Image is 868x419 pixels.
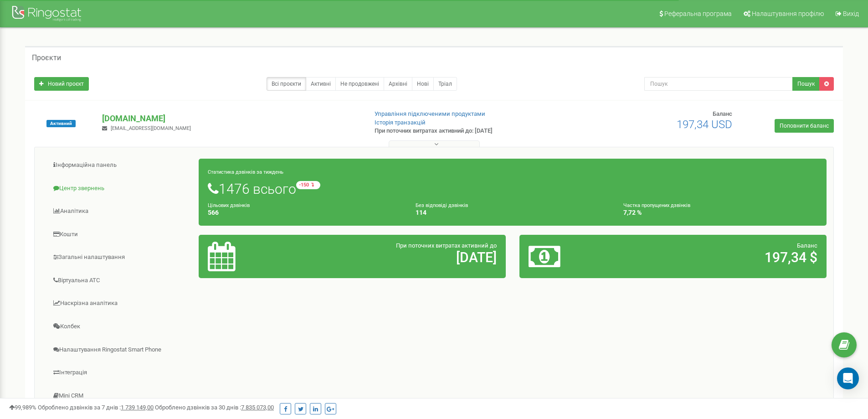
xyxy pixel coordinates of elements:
a: Центр звернень [41,177,199,200]
button: Пошук [792,77,820,91]
a: Поповнити баланс [775,119,834,133]
p: [DOMAIN_NAME] [102,113,360,124]
small: -150 [296,181,320,189]
a: Колбек [41,316,199,338]
h5: Проєкти [32,54,61,62]
u: 1 739 149,00 [121,404,154,411]
span: [EMAIL_ADDRESS][DOMAIN_NAME] [111,125,191,131]
a: Кошти [41,223,199,246]
a: Нові [412,77,434,91]
a: Загальні налаштування [41,246,199,269]
a: Тріал [433,77,457,91]
a: Наскрізна аналітика [41,292,199,315]
a: Аналiтика [41,200,199,222]
small: Без відповіді дзвінків [416,202,468,208]
span: Оброблено дзвінків за 30 днів : [155,404,274,411]
h4: 566 [208,209,402,216]
p: При поточних витратах активний до: [DATE] [375,127,564,135]
a: Не продовжені [335,77,384,91]
span: 99,989% [9,404,36,411]
h2: 197,34 $ [629,250,817,265]
a: Mini CRM [41,385,199,407]
a: Активні [306,77,336,91]
small: Цільових дзвінків [208,202,250,208]
span: 197,34 USD [677,118,732,131]
span: Налаштування профілю [752,10,824,17]
h4: 114 [416,209,610,216]
span: Реферальна програма [664,10,732,17]
a: Інтеграція [41,362,199,384]
a: Інформаційна панель [41,154,199,176]
a: Управління підключеними продуктами [375,110,485,117]
small: Частка пропущених дзвінків [623,202,690,208]
a: Віртуальна АТС [41,269,199,292]
a: Новий проєкт [34,77,89,91]
span: При поточних витратах активний до [396,242,497,249]
span: Вихід [843,10,859,17]
small: Статистика дзвінків за тиждень [208,169,283,175]
a: Архівні [384,77,412,91]
a: Налаштування Ringostat Smart Phone [41,339,199,361]
input: Пошук [644,77,793,91]
span: Баланс [797,242,817,249]
a: Всі проєкти [267,77,306,91]
a: Історія транзакцій [375,119,426,126]
h4: 7,72 % [623,209,817,216]
div: Open Intercom Messenger [837,367,859,389]
span: Активний [46,120,76,127]
h1: 1476 всього [208,181,817,197]
span: Оброблено дзвінків за 7 днів : [38,404,154,411]
u: 7 835 073,00 [241,404,274,411]
h2: [DATE] [308,250,497,265]
span: Баланс [713,110,732,117]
